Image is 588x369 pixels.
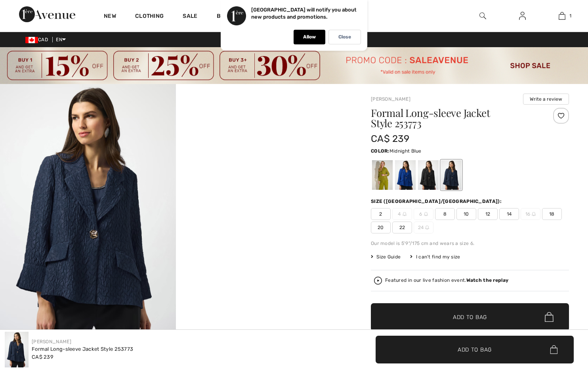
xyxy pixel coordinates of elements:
span: 22 [392,222,412,233]
span: 10 [456,208,476,220]
img: Formal Long-Sleeve Jacket Style 253773 [5,332,29,367]
span: 6 [414,208,433,220]
span: 18 [542,208,562,220]
span: CA$ 239 [371,133,409,144]
span: 14 [499,208,519,220]
div: Midnight Blue [441,160,462,190]
p: [GEOGRAPHIC_DATA] will notify you about new products and promotions. [251,7,357,20]
a: Sign In [513,11,532,21]
span: Size Guide [371,253,401,260]
div: Featured in our live fashion event. [385,278,508,283]
div: Size ([GEOGRAPHIC_DATA]/[GEOGRAPHIC_DATA]): [371,198,503,205]
span: Color: [371,148,389,154]
span: 12 [478,208,498,220]
img: My Info [519,11,526,21]
span: 24 [414,222,433,233]
a: New [104,13,116,21]
span: 20 [371,222,391,233]
img: ring-m.svg [403,212,407,216]
video: Your browser does not support the video tag. [176,84,352,172]
span: EN [56,37,66,42]
div: Royal Sapphire 163 [395,160,416,190]
div: Black [418,160,439,190]
div: Formal Long-sleeve Jacket Style 253773 [32,345,133,353]
img: ring-m.svg [425,226,429,229]
a: Sale [183,13,197,21]
span: 2 [371,208,391,220]
span: 1 [569,12,571,19]
span: 16 [521,208,540,220]
span: CAD [25,37,51,42]
p: Close [338,34,351,40]
div: I can't find my size [410,253,460,260]
a: Clothing [135,13,164,21]
img: My Bag [559,11,565,21]
img: ring-m.svg [424,212,428,216]
a: [PERSON_NAME] [371,96,410,102]
a: [PERSON_NAME] [32,339,71,344]
div: Fern [372,160,393,190]
span: Add to Bag [453,313,487,321]
img: search the website [479,11,486,21]
span: Add to Bag [458,345,492,354]
img: 1ère Avenue [19,6,75,22]
img: Watch the replay [374,277,382,285]
strong: Watch the replay [466,277,509,283]
button: Add to Bag [371,303,569,331]
span: 4 [392,208,412,220]
span: CA$ 239 [32,354,53,360]
img: Canadian Dollar [25,37,38,43]
span: 8 [435,208,455,220]
h1: Formal Long-sleeve Jacket Style 253773 [371,108,536,128]
img: Bag.svg [550,345,557,354]
div: Our model is 5'9"/175 cm and wears a size 6. [371,240,569,247]
p: Allow [303,34,316,40]
button: Write a review [523,94,569,105]
img: ring-m.svg [532,212,536,216]
span: Midnight Blue [389,148,422,154]
button: Add to Bag [376,336,574,363]
img: Bag.svg [545,312,554,322]
a: 1 [542,11,581,21]
a: Brands [217,13,241,21]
